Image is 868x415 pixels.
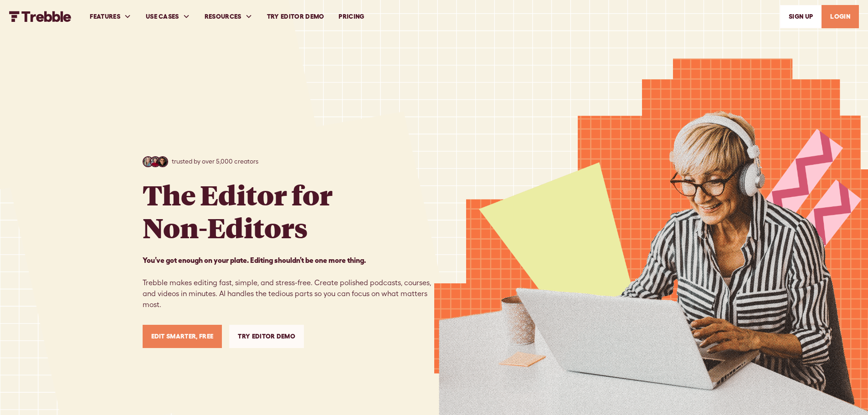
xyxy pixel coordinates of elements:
[139,1,197,32] div: USE CASES
[260,1,332,32] a: Try Editor Demo
[82,1,139,32] div: FEATURES
[331,1,371,32] a: PRICING
[197,1,260,32] div: RESOURCES
[143,255,434,310] p: Trebble makes editing fast, simple, and stress-free. Create polished podcasts, courses, and video...
[90,12,120,21] div: FEATURES
[780,5,822,28] a: SIGn UP
[143,256,366,264] strong: You’ve got enough on your plate. Editing shouldn’t be one more thing. ‍
[822,5,859,28] a: LOGIN
[205,12,241,21] div: RESOURCES
[146,12,179,21] div: USE CASES
[143,325,222,348] a: Edit Smarter, Free
[229,325,304,348] a: Try Editor Demo
[143,178,333,244] h1: The Editor for Non-Editors
[9,11,72,22] img: Trebble FM Logo
[9,11,72,22] a: home
[172,157,258,166] p: trusted by over 5,000 creators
